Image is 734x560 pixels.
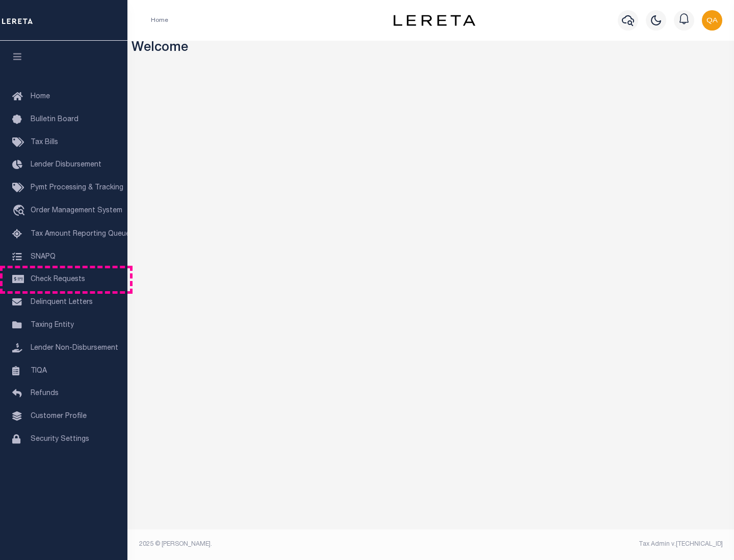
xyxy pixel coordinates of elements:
[702,10,722,31] img: svg+xml;base64,PHN2ZyB4bWxucz0iaHR0cDovL3d3dy53My5vcmcvMjAwMC9zdmciIHBvaW50ZXItZXZlbnRzPSJub25lIi...
[31,390,59,397] span: Refunds
[438,540,723,549] div: Tax Admin v.[TECHNICAL_ID]
[31,367,47,374] span: TIQA
[31,139,58,146] span: Tax Bills
[12,205,29,218] i: travel_explore
[31,161,101,169] span: Lender Disbursement
[31,93,50,100] span: Home
[31,276,85,283] span: Check Requests
[394,15,475,26] img: logo-dark.svg
[132,41,730,57] h3: Welcome
[31,345,118,352] span: Lender Non-Disbursement
[31,413,87,420] span: Customer Profile
[31,116,78,123] span: Bulletin Board
[31,207,122,214] span: Order Management System
[31,436,89,443] span: Security Settings
[151,16,168,25] li: Home
[31,231,130,238] span: Tax Amount Reporting Queue
[31,184,123,191] span: Pymt Processing & Tracking
[132,540,431,549] div: 2025 © [PERSON_NAME].
[31,253,56,260] span: SNAPQ
[31,322,74,329] span: Taxing Entity
[31,299,93,306] span: Delinquent Letters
